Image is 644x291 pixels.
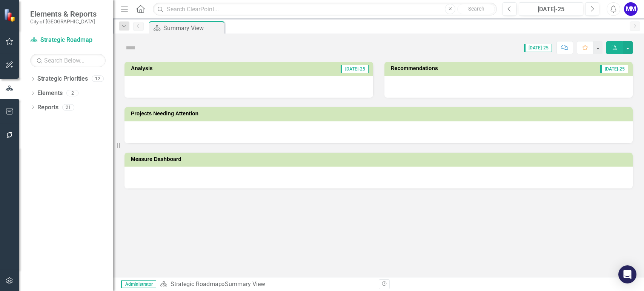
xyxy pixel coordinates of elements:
div: 21 [62,104,74,110]
button: MM [624,2,638,16]
a: Reports [37,103,58,112]
h3: Projects Needing Attention [131,111,629,116]
div: [DATE]-25 [521,5,581,14]
div: Open Intercom Messenger [618,265,636,283]
a: Strategic Roadmap [171,280,222,288]
span: [DATE]-25 [524,44,552,52]
div: 2 [66,90,78,96]
img: ClearPoint Strategy [4,9,17,22]
h3: Measure Dashboard [131,156,629,162]
small: City of [GEOGRAPHIC_DATA] [30,18,97,25]
input: Search ClearPoint... [153,3,497,16]
button: Search [457,4,495,14]
span: [DATE]-25 [341,65,369,73]
input: Search Below... [30,54,106,67]
span: [DATE]-25 [600,65,628,73]
span: Elements & Reports [30,9,97,18]
span: Administrator [121,280,156,288]
h3: Recommendations [391,66,539,71]
div: Summary View [163,23,223,33]
div: » [160,280,373,289]
a: Strategic Priorities [37,75,88,83]
span: Search [468,6,484,12]
a: Strategic Roadmap [30,36,106,44]
h3: Analysis [131,66,234,71]
div: Summary View [225,280,265,288]
div: 12 [92,76,104,82]
img: Not Defined [124,42,137,54]
button: [DATE]-25 [519,2,583,16]
a: Elements [37,89,63,98]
